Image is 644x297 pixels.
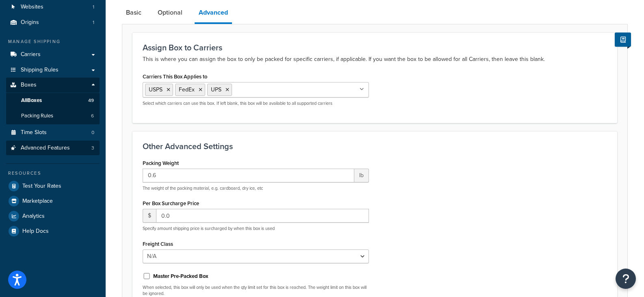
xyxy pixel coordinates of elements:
[143,100,369,106] p: Select which carriers can use this box. If left blank, this box will be available to all supporte...
[22,228,49,235] span: Help Docs
[143,54,607,64] p: This is where you can assign the box to only be packed for specific carriers, if applicable. If y...
[6,93,100,108] a: AllBoxes49
[143,209,156,223] span: $
[143,225,369,232] p: Specify amount shipping price is surcharged by when this box is used
[93,4,94,11] span: 1
[6,38,100,45] div: Manage Shipping
[6,209,100,223] a: Analytics
[615,33,631,47] button: Show Help Docs
[143,160,179,166] label: Packing Weight
[6,15,100,30] a: Origins1
[6,125,100,140] a: Time Slots0
[21,113,53,119] span: Packing Rules
[154,3,186,22] a: Optional
[22,198,53,205] span: Marketplace
[21,51,41,58] span: Carriers
[6,78,100,93] a: Boxes
[21,97,42,104] span: All Boxes
[143,241,173,247] label: Freight Class
[143,185,369,191] p: The weight of the packing material, e.g. cardboard, dry ice, etc
[6,141,100,156] a: Advanced Features3
[6,108,100,124] a: Packing Rules6
[6,108,100,124] li: Packing Rules
[91,145,94,152] span: 3
[211,85,221,94] span: UPS
[354,169,369,182] span: lb
[21,145,70,152] span: Advanced Features
[179,85,195,94] span: FedEx
[6,78,100,124] li: Boxes
[91,113,94,119] span: 6
[21,19,39,26] span: Origins
[6,15,100,30] li: Origins
[21,67,59,74] span: Shipping Rules
[21,4,43,11] span: Websites
[6,194,100,208] a: Marketplace
[91,129,94,136] span: 0
[143,142,607,151] h3: Other Advanced Settings
[616,269,636,289] button: Open Resource Center
[6,170,100,177] div: Resources
[153,273,208,280] label: Master Pre-Packed Box
[6,47,100,62] a: Carriers
[6,125,100,140] li: Time Slots
[21,129,47,136] span: Time Slots
[88,97,94,104] span: 49
[122,3,145,22] a: Basic
[6,179,100,193] a: Test Your Rates
[143,284,369,297] p: When selected, this box will only be used when the qty limit set for this box is reached. The wei...
[149,85,163,94] span: USPS
[6,141,100,156] li: Advanced Features
[143,200,199,206] label: Per Box Surcharge Price
[21,82,37,89] span: Boxes
[6,63,100,78] a: Shipping Rules
[195,3,232,24] a: Advanced
[143,43,607,52] h3: Assign Box to Carriers
[22,183,61,190] span: Test Your Rates
[93,19,94,26] span: 1
[6,224,100,238] a: Help Docs
[22,213,45,220] span: Analytics
[143,74,207,80] label: Carriers This Box Applies to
